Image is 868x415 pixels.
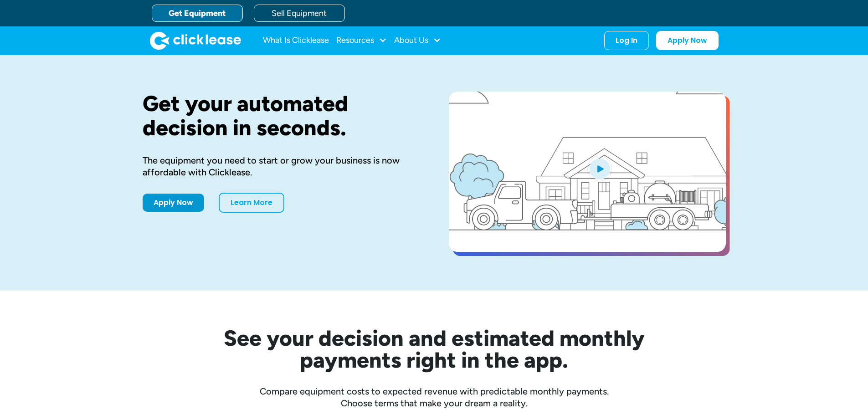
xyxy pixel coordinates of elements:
h1: Get your automated decision in seconds. [143,92,420,140]
a: Sell Equipment [254,5,345,22]
div: Compare equipment costs to expected revenue with predictable monthly payments. Choose terms that ... [143,385,726,409]
div: The equipment you need to start or grow your business is now affordable with Clicklease. [143,154,420,178]
div: About Us [394,31,441,50]
img: Blue play button logo on a light blue circular background [587,156,612,181]
div: Log In [616,36,637,45]
a: open lightbox [449,92,726,252]
a: home [150,31,241,50]
img: Clicklease logo [150,31,241,50]
div: Resources [336,31,387,50]
a: Get Equipment [152,5,243,22]
a: What Is Clicklease [263,31,329,50]
h2: See your decision and estimated monthly payments right in the app. [179,327,689,371]
a: Learn More [219,193,284,213]
a: Apply Now [656,31,719,50]
a: Apply Now [143,194,204,212]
